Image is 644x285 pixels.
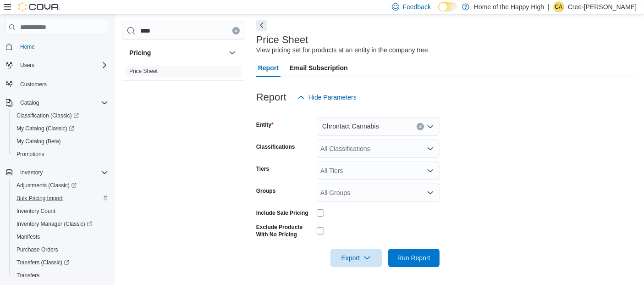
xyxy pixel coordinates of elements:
a: Home [17,41,39,52]
span: Manifests [13,231,108,242]
button: Inventory [2,166,112,179]
a: Manifests [13,231,44,242]
div: View pricing set for products at an entity in the company tree. [256,45,430,55]
span: Dark Mode [438,11,439,12]
span: My Catalog (Beta) [17,138,61,145]
button: Home [2,40,112,53]
span: Bulk Pricing Import [17,195,63,202]
span: Feedback [403,2,431,11]
span: Catalog [17,97,108,108]
h3: Price Sheet [256,34,308,45]
button: Catalog [2,96,112,109]
button: Bulk Pricing Import [9,192,112,205]
span: Promotions [13,149,108,160]
span: Inventory [17,167,108,178]
a: Adjustments (Classic) [13,180,80,191]
span: Transfers [13,270,108,281]
button: Pricing [227,47,238,58]
a: Classification (Classic) [9,109,112,122]
h3: Report [256,92,286,103]
span: Users [17,60,108,71]
label: Groups [256,187,276,195]
span: Export [336,249,376,267]
a: Inventory Manager (Classic) [9,218,112,230]
button: Open list of options [427,189,434,196]
button: Customers [2,77,112,90]
p: Cree-[PERSON_NAME] [568,1,637,12]
span: Price Sheet [129,67,158,75]
a: Bulk Pricing Import [13,193,66,204]
span: Home [20,43,35,50]
span: Run Report [397,253,430,263]
a: My Catalog (Classic) [9,122,112,135]
label: Include Sale Pricing [256,209,308,217]
span: Catalog [20,99,39,106]
span: Purchase Orders [13,244,108,255]
span: My Catalog (Classic) [17,125,74,132]
a: Inventory Count [13,206,59,217]
span: Customers [17,78,108,89]
a: Price Sheet [129,68,158,74]
span: Inventory Count [17,207,55,215]
label: Tiers [256,165,269,173]
button: Next [256,20,267,31]
a: Transfers (Classic) [9,256,112,269]
span: Report [258,59,279,77]
a: Adjustments (Classic) [9,179,112,192]
a: Transfers (Classic) [13,257,73,268]
button: Users [2,59,112,72]
span: Transfers (Classic) [17,259,69,266]
span: Email Subscription [290,59,348,77]
a: My Catalog (Beta) [13,136,65,147]
a: Promotions [13,149,48,160]
input: Dark Mode [438,2,457,12]
div: Cree-Ann Perrin [553,1,564,12]
a: My Catalog (Classic) [13,123,78,134]
button: Inventory [17,167,46,178]
label: Entity [256,121,274,129]
span: Purchase Orders [17,246,58,253]
button: Clear input [232,27,240,34]
button: Promotions [9,148,112,161]
span: Hide Parameters [308,93,357,102]
button: Clear input [417,123,424,130]
a: Classification (Classic) [13,110,83,121]
a: Transfers [13,270,43,281]
button: Manifests [9,230,112,243]
button: Open list of options [427,145,434,152]
span: Manifests [17,233,40,240]
span: Adjustments (Classic) [13,180,108,191]
span: Transfers (Classic) [13,257,108,268]
button: Transfers [9,269,112,282]
button: Export [330,249,382,267]
span: My Catalog (Beta) [13,136,108,147]
h3: Pricing [129,48,151,57]
span: My Catalog (Classic) [13,123,108,134]
a: Inventory Manager (Classic) [13,218,96,229]
span: Chrontact Cannabis [322,121,379,132]
button: Hide Parameters [294,88,360,106]
button: Purchase Orders [9,243,112,256]
button: Run Report [388,249,440,267]
span: Adjustments (Classic) [17,182,77,189]
button: Catalog [17,97,43,108]
img: Cova [18,2,60,11]
a: Purchase Orders [13,244,62,255]
p: Home of the Happy High [474,1,544,12]
span: CA [555,1,563,12]
label: Exclude Products With No Pricing [256,224,313,238]
span: Bulk Pricing Import [13,193,108,204]
span: Transfers [17,272,39,279]
div: Pricing [122,66,245,80]
span: Promotions [17,151,44,158]
label: Classifications [256,143,295,151]
button: Open list of options [427,123,434,130]
button: Pricing [129,48,225,57]
span: Classification (Classic) [13,110,108,121]
span: Inventory [20,169,43,176]
button: My Catalog (Beta) [9,135,112,148]
span: Inventory Manager (Classic) [17,220,92,228]
button: Inventory Count [9,205,112,218]
button: Users [17,60,38,71]
button: Open list of options [427,167,434,174]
